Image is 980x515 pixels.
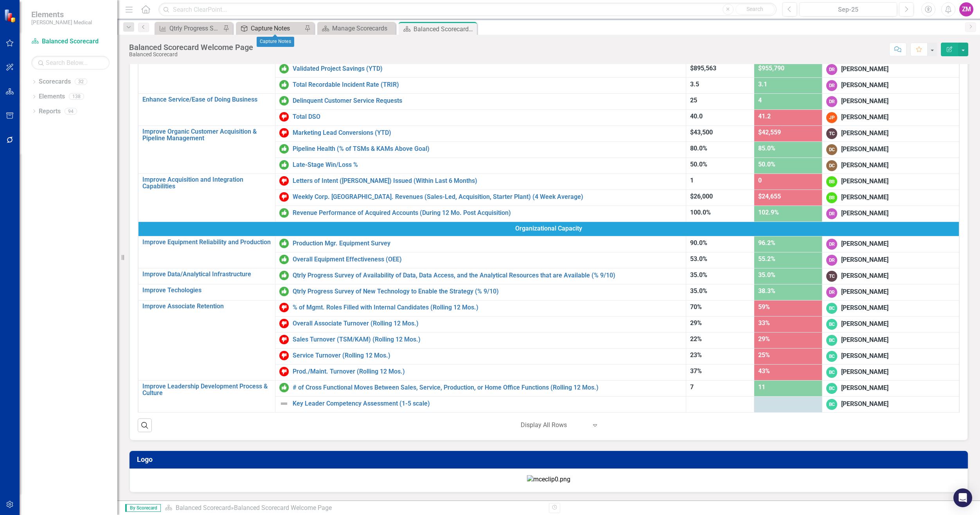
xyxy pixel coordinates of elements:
a: Reports [39,107,61,116]
td: Double-Click to Edit [822,252,959,268]
span: $955,790 [758,64,784,72]
a: Qtrly Progress Survey of Availability of Data, Data Access, and the Analytical Resources that are... [293,272,682,279]
a: Service Turnover (Rolling 12 Mos.) [293,352,682,359]
div: [PERSON_NAME] [841,272,888,281]
span: 23% [690,351,702,359]
div: Manage Scorecards [332,23,394,33]
img: Below Target [279,192,289,202]
a: Capture Notes [238,23,302,33]
a: Elements [39,92,65,101]
a: Validated Project Savings (YTD) [293,65,682,72]
a: Sales Turnover (TSM/KAM) (Rolling 12 Mos.) [293,336,682,343]
div: BC [826,303,837,314]
div: BC [826,351,837,362]
div: [PERSON_NAME] [841,193,888,202]
div: [PERSON_NAME] [841,177,888,186]
div: TC [826,271,837,282]
a: Improve Data/Analytical Infrastructure [142,271,271,278]
div: Balanced Scorecard Welcome Page [414,24,475,34]
td: Double-Click to Edit Right Click for Context Menu [138,236,275,268]
div: [PERSON_NAME] [841,336,888,345]
div: BC [826,367,837,378]
span: 37% [690,367,702,375]
span: 3.5 [690,80,699,88]
span: 85.0% [758,145,775,152]
img: On or Above Target [279,80,289,89]
td: Double-Click to Edit Right Click for Context Menu [138,173,275,222]
a: Improve Equipment Reliability and Production [142,239,271,246]
div: [PERSON_NAME] [841,209,888,218]
img: mceclip0.png [527,475,570,484]
img: On or Above Target [279,383,289,392]
td: Double-Click to Edit Right Click for Context Menu [275,332,686,348]
div: JP [826,112,837,123]
button: Search [735,4,775,15]
div: [PERSON_NAME] [841,113,888,122]
div: DC [826,144,837,155]
td: Double-Click to Edit Right Click for Context Menu [275,125,686,141]
td: Double-Click to Edit [822,125,959,141]
td: Double-Click to Edit Right Click for Context Menu [138,125,275,173]
div: [PERSON_NAME] [841,240,888,249]
td: Double-Click to Edit Right Click for Context Menu [275,173,686,190]
span: $42,559 [758,129,781,136]
span: 11 [758,383,765,391]
td: Double-Click to Edit Right Click for Context Menu [275,190,686,206]
a: Overall Equipment Effectiveness (OEE) [293,256,682,263]
div: [PERSON_NAME] [841,304,888,313]
td: Double-Click to Edit Right Click for Context Menu [275,364,686,380]
td: Double-Click to Edit [822,348,959,364]
div: BB [826,176,837,187]
td: Double-Click to Edit Right Click for Context Menu [138,268,275,284]
a: Improve Leadership Development Process & Culture [142,383,271,397]
span: 38.3% [758,287,775,295]
span: 40.0 [690,113,703,120]
a: Improve Acquisition and Integration Capabilities [142,176,271,190]
td: Double-Click to Edit Right Click for Context Menu [275,284,686,300]
div: Balanced Scorecard Welcome Page [129,43,253,52]
span: 22% [690,335,702,343]
td: Double-Click to Edit [822,157,959,173]
td: Double-Click to Edit [822,77,959,93]
td: Double-Click to Edit Right Click for Context Menu [275,252,686,268]
td: Double-Click to Edit Right Click for Context Menu [275,316,686,332]
h3: Logo [137,456,963,463]
div: DR [826,255,837,266]
div: DR [826,64,837,75]
img: ClearPoint Strategy [4,9,18,22]
a: Delinquent Customer Service Requests [293,97,682,104]
div: Balanced Scorecard Welcome Page [234,504,332,511]
span: 102.9% [758,209,779,216]
td: Double-Click to Edit [822,380,959,396]
div: [PERSON_NAME] [841,161,888,170]
div: BC [826,399,837,410]
span: 3.1 [758,80,767,88]
div: 32 [75,79,87,85]
td: Double-Click to Edit Right Click for Context Menu [275,141,686,157]
div: DR [826,208,837,219]
a: Balanced Scorecard [31,37,110,46]
div: Capture Notes [251,23,302,33]
span: Organizational Capacity [142,224,955,233]
span: 25 [690,97,697,104]
a: Prod./Maint. Turnover (Rolling 12 Mos.) [293,368,682,375]
td: Double-Click to Edit Right Click for Context Menu [275,380,686,396]
span: 35.0% [690,287,707,295]
a: Late-Stage Win/Loss % [293,161,682,168]
a: Total Recordable Incident Rate (TRIR) [293,81,682,88]
img: On or Above Target [279,271,289,280]
td: Double-Click to Edit Right Click for Context Menu [275,206,686,222]
td: Double-Click to Edit Right Click for Context Menu [275,109,686,125]
img: Below Target [279,112,289,122]
a: Production Mgr. Equipment Survey [293,240,682,247]
div: [PERSON_NAME] [841,145,888,154]
td: Double-Click to Edit Right Click for Context Menu [275,236,686,252]
a: Letters of Intent ([PERSON_NAME]) Issued (Within Last 6 Months) [293,177,682,184]
td: Double-Click to Edit [822,300,959,316]
td: Double-Click to Edit Right Click for Context Menu [275,348,686,364]
img: On or Above Target [279,96,289,106]
img: Below Target [279,319,289,328]
td: Double-Click to Edit Right Click for Context Menu [138,45,275,93]
td: Double-Click to Edit Right Click for Context Menu [275,77,686,93]
span: $26,000 [690,193,713,200]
